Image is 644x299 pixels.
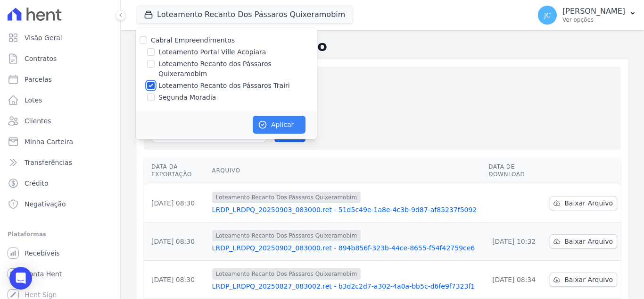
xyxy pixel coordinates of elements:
[485,222,546,261] td: [DATE] 10:32
[4,153,116,172] a: Transferências
[158,47,266,57] label: Loteamento Portal Ville Acopiara
[212,192,361,203] span: Loteamento Recanto Dos Pássaros Quixeramobim
[25,248,60,258] span: Recebíveis
[136,6,353,24] button: Loteamento Recanto Dos Pássaros Quixeramobim
[4,265,116,283] a: Conta Hent
[562,7,625,16] p: [PERSON_NAME]
[25,199,66,209] span: Negativação
[25,137,73,146] span: Minha Carteira
[25,179,49,188] span: Crédito
[4,91,116,110] a: Lotes
[212,230,361,241] span: Loteamento Recanto Dos Pássaros Quixeramobim
[4,195,116,214] a: Negativação
[564,237,613,246] span: Baixar Arquivo
[136,38,629,55] h2: Exportações de Retorno
[25,95,42,105] span: Lotes
[144,222,208,261] td: [DATE] 08:30
[4,111,116,130] a: Clientes
[9,267,32,290] div: Open Intercom Messenger
[25,116,51,126] span: Clientes
[485,261,546,299] td: [DATE] 08:34
[550,234,617,248] a: Baixar Arquivo
[25,54,57,63] span: Contratos
[8,229,113,240] div: Plataformas
[4,49,116,68] a: Contratos
[530,2,644,28] button: JC [PERSON_NAME] Ver opções
[212,282,481,291] a: LRDP_LRDPQ_20250827_083002.ret - b3d2c2d7-a302-4a0a-bb5c-d6fe9f7323f1
[4,70,116,89] a: Parcelas
[25,33,62,43] span: Visão Geral
[253,116,305,134] button: Aplicar
[25,269,62,279] span: Conta Hent
[25,158,72,167] span: Transferências
[158,93,216,103] label: Segunda Moradia
[550,196,617,210] a: Baixar Arquivo
[25,75,52,84] span: Parcelas
[4,244,116,263] a: Recebíveis
[212,268,361,280] span: Loteamento Recanto Dos Pássaros Quixeramobim
[4,174,116,193] a: Crédito
[144,184,208,222] td: [DATE] 08:30
[158,59,317,79] label: Loteamento Recanto dos Pássaros Quixeramobim
[4,28,116,47] a: Visão Geral
[4,132,116,151] a: Minha Carteira
[564,198,613,208] span: Baixar Arquivo
[144,157,208,184] th: Data da Exportação
[212,243,481,253] a: LRDP_LRDPQ_20250902_083000.ret - 894b856f-323b-44ce-8655-f54f42759ce6
[151,36,235,44] label: Cabral Empreendimentos
[485,157,546,184] th: Data de Download
[564,275,613,284] span: Baixar Arquivo
[158,81,290,91] label: Loteamento Recanto dos Pássaros Trairi
[208,157,485,184] th: Arquivo
[562,16,625,24] p: Ver opções
[550,273,617,287] a: Baixar Arquivo
[144,261,208,299] td: [DATE] 08:30
[544,12,551,18] span: JC
[212,205,481,214] a: LRDP_LRDPQ_20250903_083000.ret - 51d5c49e-1a8e-4c3b-9d87-af85237f5092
